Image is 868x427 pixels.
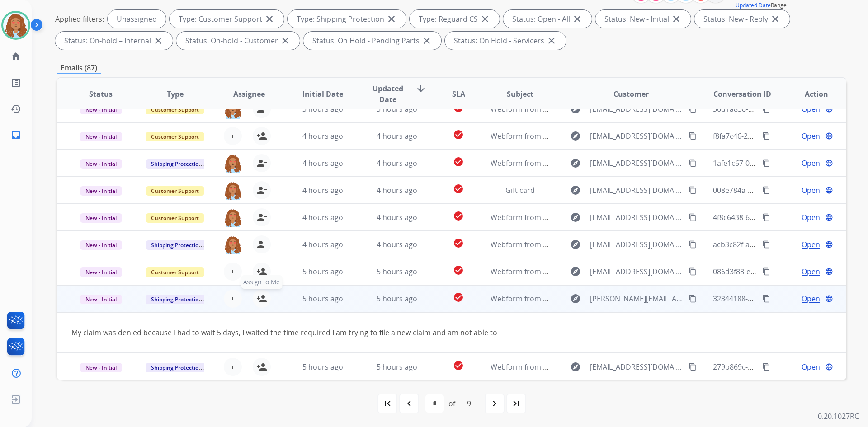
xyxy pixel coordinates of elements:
span: Shipping Protection [146,295,208,304]
div: Status: Open - All [503,10,592,28]
mat-icon: language [825,363,833,371]
span: Open [802,266,820,277]
span: Open [802,212,820,223]
mat-icon: last_page [511,398,522,409]
mat-icon: close [671,14,682,24]
span: Webform from [EMAIL_ADDRESS][DOMAIN_NAME] on [DATE] [491,212,695,222]
p: Applied filters: [55,14,104,24]
mat-icon: close [153,35,164,46]
span: Open [802,293,820,304]
img: avatar [3,13,28,38]
span: acb3c82f-a026-4dbb-be1c-152a1be397dc [713,239,852,249]
span: 008e784a-b55d-4afe-9b5a-dbe9841e6eec [713,185,852,195]
mat-icon: explore [570,158,581,169]
mat-icon: person_add [256,293,267,304]
mat-icon: history [10,103,21,114]
span: [EMAIL_ADDRESS][DOMAIN_NAME] [590,158,683,169]
mat-icon: first_page [382,398,393,409]
div: Status: On-hold - Customer [176,32,300,50]
mat-icon: navigate_before [404,398,415,409]
p: 0.20.1027RC [818,411,859,422]
span: Type [167,89,184,99]
mat-icon: close [546,35,557,46]
button: + [224,290,242,308]
button: + [224,127,242,145]
span: New - Initial [80,213,122,223]
div: Status: On Hold - Servicers [445,32,566,50]
mat-icon: person_remove [256,239,267,250]
mat-icon: close [386,14,397,24]
span: Open [802,185,820,196]
span: New - Initial [80,132,122,141]
span: 086d3f88-e2f2-49f5-a8d2-852790571004 [713,267,848,277]
mat-icon: person_add [256,361,267,372]
mat-icon: close [421,35,432,46]
mat-icon: explore [570,239,581,250]
span: 4 hours ago [377,185,417,195]
button: Assign to Me [253,290,271,308]
div: Status: New - Reply [694,10,790,28]
span: Customer Support [146,186,204,196]
span: Webform from [EMAIL_ADDRESS][DOMAIN_NAME] on [DATE] [491,362,695,372]
span: 279b869c-9238-421c-a7d4-1436c0e24e80 [713,362,852,372]
div: Type: Reguard CS [410,10,500,28]
span: + [231,131,235,141]
span: [EMAIL_ADDRESS][DOMAIN_NAME] [590,239,683,250]
mat-icon: content_copy [762,213,770,221]
span: Assignee [233,89,265,99]
span: Range [736,1,787,9]
mat-icon: list_alt [10,77,21,88]
mat-icon: navigate_next [489,398,500,409]
span: Customer [613,89,649,99]
mat-icon: content_copy [762,159,770,167]
div: Status: On-hold – Internal [55,32,173,50]
mat-icon: content_copy [689,240,697,249]
span: Webform from [PERSON_NAME][EMAIL_ADDRESS][DOMAIN_NAME] on [DATE] [491,294,751,304]
mat-icon: language [825,240,833,249]
mat-icon: person_add [256,131,267,141]
span: 5 hours ago [377,267,417,277]
mat-icon: check_circle [453,238,464,249]
span: 4f8c6438-6a0f-4da7-8291-0932156f9282 [713,212,847,222]
img: agent-avatar [224,181,242,200]
span: Open [802,131,820,141]
span: Gift card [505,185,535,195]
span: [EMAIL_ADDRESS][DOMAIN_NAME] [590,266,683,277]
div: Status: New - Initial [595,10,691,28]
span: 4 hours ago [302,131,343,141]
mat-icon: check_circle [453,156,464,167]
mat-icon: content_copy [762,132,770,140]
span: 5 hours ago [302,267,343,277]
mat-icon: person_remove [256,158,267,169]
img: agent-avatar [224,208,242,227]
mat-icon: content_copy [762,186,770,194]
span: New - Initial [80,363,122,372]
span: Open [802,361,820,372]
mat-icon: language [825,295,833,303]
span: 4 hours ago [302,212,343,222]
span: New - Initial [80,240,122,250]
img: agent-avatar [224,235,242,254]
mat-icon: content_copy [689,267,697,276]
p: Emails (87) [57,62,101,74]
span: Open [802,239,820,250]
span: Webform from [EMAIL_ADDRESS][DOMAIN_NAME] on [DATE] [491,158,695,168]
button: + [224,358,242,376]
span: 5 hours ago [377,294,417,304]
mat-icon: language [825,267,833,276]
span: 4 hours ago [377,212,417,222]
div: Status: On Hold - Pending Parts [303,32,441,50]
span: Customer Support [146,213,204,223]
span: SLA [452,89,465,99]
span: Assign to Me [241,275,282,289]
mat-icon: explore [570,185,581,196]
mat-icon: person_remove [256,212,267,223]
mat-icon: explore [570,266,581,277]
span: [EMAIL_ADDRESS][DOMAIN_NAME] [590,185,683,196]
span: + [231,266,235,277]
span: Webform from [EMAIL_ADDRESS][DOMAIN_NAME] on [DATE] [491,131,695,141]
span: + [231,293,235,304]
mat-icon: content_copy [762,240,770,249]
span: [EMAIL_ADDRESS][DOMAIN_NAME] [590,131,683,141]
mat-icon: explore [570,361,581,372]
